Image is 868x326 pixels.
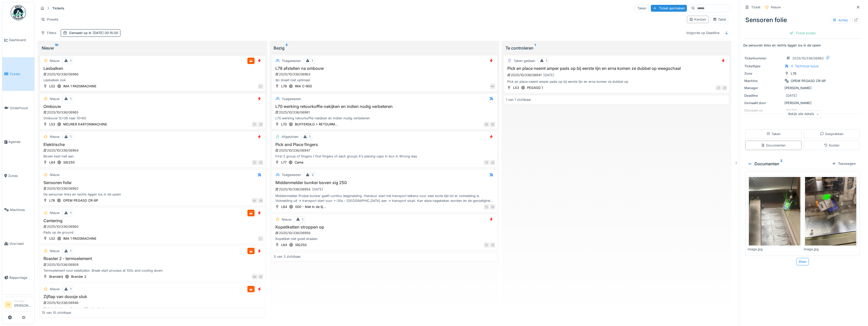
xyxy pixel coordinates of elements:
[50,210,59,215] div: Nieuw
[42,306,263,311] div: Niet de juiste voetjes om zijflap te plooien
[791,64,818,69] div: 4. Technical issue
[70,210,71,215] div: 1
[50,287,59,291] div: Nieuw
[527,85,543,90] div: PEGASO 1
[42,116,263,121] div: Ombouw 12x36 naar 10x60
[761,143,786,148] div: Documenten
[50,172,59,177] div: Nieuw
[2,227,34,261] a: Voorraad
[42,256,263,261] h3: Roaster 2 - termoelement
[281,122,287,127] div: L70
[2,193,34,227] a: Machines
[716,85,721,90] div: JV
[282,172,301,177] div: Toegewezen
[744,78,782,83] div: Machine
[295,242,307,247] div: SIG250
[63,160,75,165] div: SIG250
[274,193,495,203] div: Middenmelder Probat bunker geeft continu leegmelding. Hierdoor start het transport telkens voor z...
[744,86,861,90] div: [PERSON_NAME]
[722,85,727,90] div: JD
[771,5,781,10] div: Nieuw
[63,84,97,89] div: IMA 1 PADSMACHINE
[49,122,55,127] div: L53
[258,84,263,89] div: LL
[484,122,489,127] div: GE
[282,96,301,101] div: Toegewezen
[49,84,55,89] div: L52
[274,180,495,185] h3: Middenmelder bunker boven sig 250
[295,84,312,89] div: IMA C-900
[43,110,263,115] div: 2025/10/336/06965
[42,45,263,51] div: Nieuw
[42,78,263,83] div: Lasbalken nok
[2,57,34,91] a: Tickets
[43,224,263,229] div: 2025/10/336/06960
[744,56,782,61] div: Ticketnummer
[39,29,59,37] div: Filters
[766,132,781,136] div: Taken
[43,148,263,153] div: 2025/10/336/06964
[543,73,554,77] div: [DATE]
[281,204,287,209] div: L64
[43,300,263,305] div: 2025/10/336/06946
[9,275,32,280] span: Rapportage
[484,160,489,165] div: YA
[258,160,263,165] div: JD
[70,96,71,101] div: 1
[9,72,32,76] span: Tickets
[274,66,495,71] h3: L78 afstellen na ombouw
[2,125,34,159] a: Agenda
[274,104,495,109] h3: L70 werking retourkoffie nakijken en indien nodig verbeteren
[42,180,263,185] h3: Sensoren folie
[8,173,32,178] span: Zones
[9,38,32,42] span: Dashboard
[2,23,34,57] a: Dashboard
[684,29,722,37] div: Volgorde op Deadline
[751,5,760,10] div: Ticket
[281,160,287,165] div: L77
[312,58,313,63] div: 1
[274,154,495,159] div: First 2 group of fingers ( first fingers of each group) it's placing caps in box in Wrong way
[792,56,824,61] div: 2025/10/336/06962
[282,217,291,222] div: Nieuw
[274,254,301,259] div: 5 van 3 zichtbaar
[786,93,797,98] div: [DATE]
[484,204,489,209] div: TV
[275,72,495,77] div: 2025/10/336/06963
[490,160,495,165] div: JD
[743,13,862,27] div: Sensoren folie
[69,30,118,35] div: Gemaakt op
[713,17,726,22] div: Tabel
[42,154,263,159] div: Boven kast niet aan
[274,45,495,51] div: Bezig
[2,91,34,125] a: Onderhoud
[309,134,310,139] div: 1
[4,301,12,308] li: JV
[282,134,298,139] div: Afgesloten
[70,134,71,139] div: 1
[651,5,687,12] div: Ticket aanmaken
[805,177,857,246] img: ucytmih96omtbj6k5pm6vhdnvqxo
[252,160,257,165] div: IO
[490,242,495,248] div: JD
[507,72,727,78] div: 2025/10/336/06941
[42,66,263,71] h3: Lasbalken
[43,72,263,77] div: 2025/10/336/06966
[744,101,861,105] div: [PERSON_NAME]
[258,274,263,279] div: GE
[787,30,818,37] div: Ticket sluiten
[42,294,263,299] h3: Zijflap van doosje stuk
[286,45,288,51] sup: 3
[490,84,495,89] div: NV
[635,5,649,12] div: Taken
[88,31,118,35] span: [DATE] 00:15:00
[302,217,303,222] div: 1
[744,71,782,76] div: Zone
[42,230,263,235] div: Pads op de ground
[689,17,706,22] div: Kanban
[282,58,301,63] div: Toegewezen
[824,143,840,148] div: Kosten
[10,106,32,110] span: Onderhoud
[14,299,32,303] div: Manager
[744,86,782,90] div: Manager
